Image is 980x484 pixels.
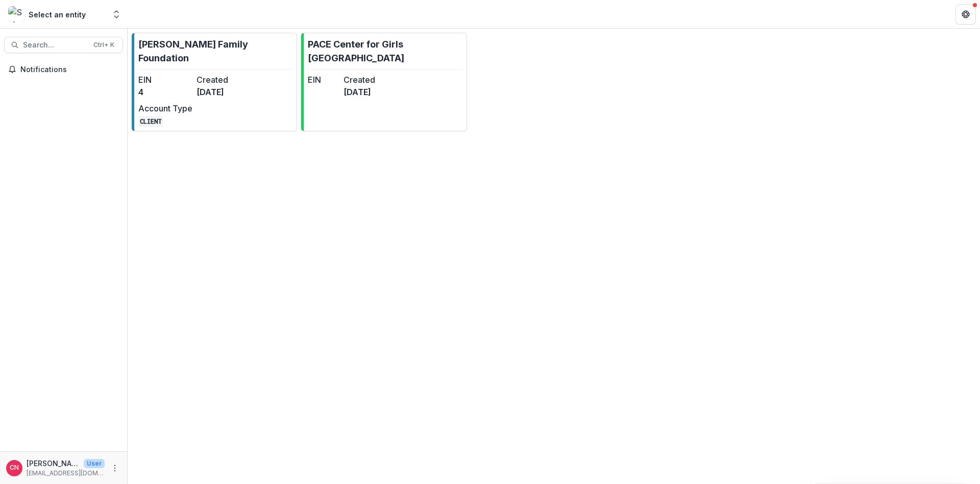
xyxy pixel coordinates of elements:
[132,33,297,131] a: [PERSON_NAME] Family FoundationEIN4Created[DATE]Account TypeCLIENT
[27,458,80,469] p: [PERSON_NAME]
[20,65,119,74] span: Notifications
[308,74,339,86] dt: EIN
[308,37,462,65] p: PACE Center for Girls [GEOGRAPHIC_DATA]
[138,116,163,127] code: CLIENT
[23,41,87,50] span: Search...
[138,86,192,98] dd: 4
[138,74,192,86] dt: EIN
[138,102,192,114] dt: Account Type
[4,37,123,53] button: Search...
[109,4,124,25] button: Open entity switcher
[109,462,121,474] button: More
[344,74,375,86] dt: Created
[27,469,105,478] p: [EMAIL_ADDRESS][DOMAIN_NAME]
[344,86,375,98] dd: [DATE]
[955,4,976,25] button: Get Help
[84,459,105,468] p: User
[8,6,24,22] img: Select an entity
[91,39,116,51] div: Ctrl + K
[301,33,467,131] a: PACE Center for Girls [GEOGRAPHIC_DATA]EINCreated[DATE]
[197,74,251,86] dt: Created
[4,61,123,78] button: Notifications
[10,465,19,471] div: Carol Nieves
[138,37,292,65] p: [PERSON_NAME] Family Foundation
[197,86,251,98] dd: [DATE]
[29,9,86,20] div: Select an entity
